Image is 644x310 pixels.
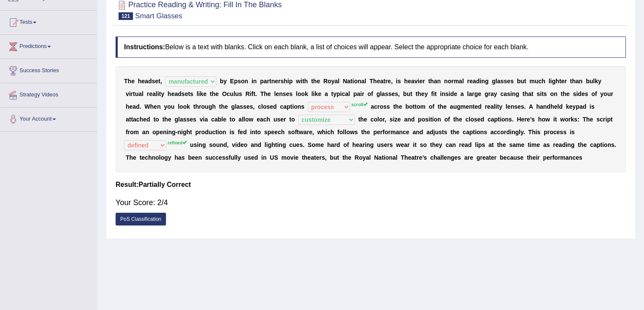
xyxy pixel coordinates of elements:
b: l [296,90,298,97]
small: Smart Glasses [135,12,182,20]
b: e [286,90,289,97]
b: s [510,78,514,85]
b: i [540,90,542,97]
b: n [157,103,161,110]
b: k [200,90,203,97]
b: h [195,103,199,110]
b: l [234,90,235,97]
b: b [220,78,224,85]
b: e [317,78,320,85]
b: . [255,90,257,97]
b: o [591,90,595,97]
b: n [481,78,485,85]
b: l [338,78,340,85]
b: s [266,103,270,110]
b: t [570,78,572,85]
b: s [504,78,507,85]
b: o [183,103,187,110]
b: e [171,90,174,97]
b: e [388,78,391,85]
a: Predictions [0,35,97,56]
b: t [219,103,221,110]
b: e [203,90,207,97]
b: f [431,90,433,97]
b: a [490,90,494,97]
b: a [357,90,360,97]
b: a [459,78,462,85]
b: a [334,78,338,85]
b: g [484,90,488,97]
b: i [352,78,354,85]
b: s [395,90,398,97]
b: k [187,103,190,110]
b: a [469,90,472,97]
b: s [190,90,193,97]
b: f [595,90,597,97]
b: e [419,78,423,85]
b: h [128,78,132,85]
b: Instructions: [124,43,165,51]
a: Success Stories [0,59,97,80]
b: t [415,90,417,97]
b: l [235,103,237,110]
b: e [155,78,158,85]
b: i [129,90,131,97]
b: r [278,78,280,85]
b: r [199,103,201,110]
b: s [238,78,241,85]
b: e [478,90,481,97]
b: a [380,78,384,85]
b: e [276,90,279,97]
b: l [261,103,263,110]
b: y [333,90,337,97]
b: t [561,90,563,97]
b: T [260,90,264,97]
b: i [417,78,419,85]
b: l [462,78,464,85]
b: g [376,90,380,97]
a: Tests [0,11,97,32]
b: l [365,78,366,85]
b: b [586,78,590,85]
b: i [287,78,289,85]
b: a [460,90,464,97]
b: d [148,78,152,85]
b: s [445,90,449,97]
b: l [142,90,144,97]
b: c [538,78,542,85]
b: y [164,103,167,110]
b: h [563,90,567,97]
b: l [380,90,381,97]
b: o [550,90,554,97]
b: t [253,90,255,97]
b: n [442,90,445,97]
b: t [159,90,161,97]
b: i [158,90,159,97]
b: d [178,90,182,97]
b: g [515,90,519,97]
b: , [398,90,400,97]
b: g [474,90,478,97]
b: g [485,78,489,85]
b: u [135,90,139,97]
b: r [467,78,469,85]
b: s [240,103,243,110]
b: t [193,103,196,110]
b: d [476,78,480,85]
b: h [430,78,434,85]
b: n [279,90,283,97]
b: i [448,90,450,97]
b: i [250,90,252,97]
b: h [284,78,287,85]
b: i [198,90,200,97]
b: t [559,78,561,85]
b: s [544,90,547,97]
b: e [185,90,188,97]
b: e [275,78,278,85]
b: h [313,78,317,85]
b: y [598,78,601,85]
b: u [589,78,593,85]
b: l [549,78,550,85]
b: r [564,78,567,85]
b: n [271,78,275,85]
